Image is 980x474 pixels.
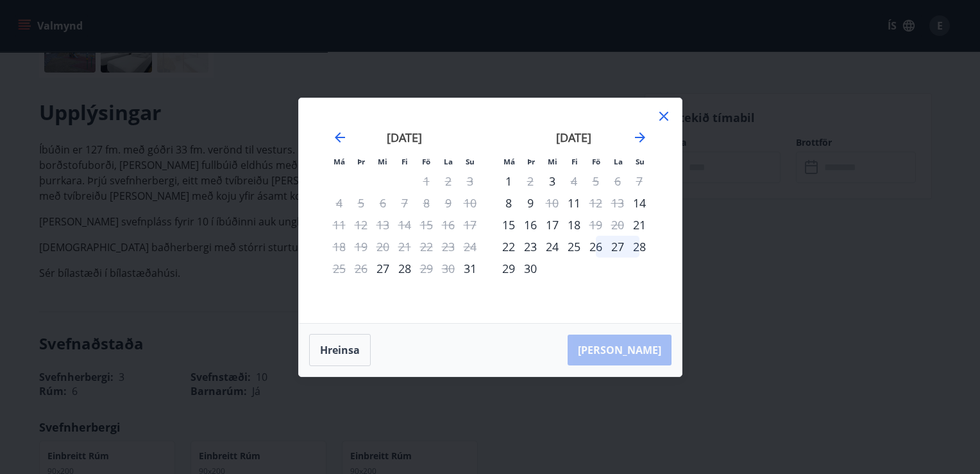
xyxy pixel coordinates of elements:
[556,130,591,145] strong: [DATE]
[444,157,453,166] small: La
[401,157,408,166] small: Fi
[350,192,372,214] td: Not available. þriðjudagur, 5. ágúst 2025
[629,192,650,214] div: Aðeins innritun í boði
[459,170,481,192] td: Not available. sunnudagur, 3. ágúst 2025
[520,214,541,236] div: 16
[520,236,541,258] div: 23
[607,192,629,214] td: Not available. laugardagur, 13. september 2025
[563,192,585,214] div: Aðeins innritun í boði
[585,236,607,258] td: Choose föstudagur, 26. september 2025 as your check-in date. It’s available.
[571,157,578,166] small: Fi
[372,258,394,279] div: Aðeins innritun í boði
[309,334,371,366] button: Hreinsa
[437,214,459,236] td: Not available. laugardagur, 16. ágúst 2025
[350,214,372,236] td: Not available. þriðjudagur, 12. ágúst 2025
[541,236,563,258] div: 24
[498,236,520,258] div: 22
[459,192,481,214] td: Not available. sunnudagur, 10. ágúst 2025
[563,170,585,192] td: Not available. fimmtudagur, 4. september 2025
[563,170,585,192] div: Aðeins útritun í boði
[394,192,416,214] td: Not available. fimmtudagur, 7. ágúst 2025
[332,130,348,145] div: Move backward to switch to the previous month.
[498,236,520,258] td: Choose mánudagur, 22. september 2025 as your check-in date. It’s available.
[394,258,416,279] div: 28
[437,236,459,258] td: Not available. laugardagur, 23. ágúst 2025
[357,157,365,166] small: Þr
[394,236,416,258] td: Not available. fimmtudagur, 21. ágúst 2025
[334,157,345,166] small: Má
[592,157,600,166] small: Fö
[520,170,541,192] td: Not available. þriðjudagur, 2. september 2025
[636,157,645,166] small: Su
[350,236,372,258] td: Not available. þriðjudagur, 19. ágúst 2025
[585,192,607,214] div: Aðeins útritun í boði
[459,258,481,279] td: Choose sunnudagur, 31. ágúst 2025 as your check-in date. It’s available.
[541,214,563,236] td: Choose miðvikudagur, 17. september 2025 as your check-in date. It’s available.
[629,192,650,214] td: Choose sunnudagur, 14. september 2025 as your check-in date. It’s available.
[629,214,650,236] td: Choose sunnudagur, 21. september 2025 as your check-in date. It’s available.
[527,157,535,166] small: Þr
[585,236,607,258] div: 26
[563,236,585,258] td: Choose fimmtudagur, 25. september 2025 as your check-in date. It’s available.
[328,214,350,236] td: Not available. mánudagur, 11. ágúst 2025
[416,170,437,192] td: Not available. föstudagur, 1. ágúst 2025
[416,258,437,279] div: Aðeins útritun í boði
[607,236,629,258] td: Choose laugardagur, 27. september 2025 as your check-in date. It’s available.
[607,170,629,192] td: Not available. laugardagur, 6. september 2025
[585,192,607,214] td: Not available. föstudagur, 12. september 2025
[520,170,541,192] div: Aðeins útritun í boði
[520,192,541,214] div: 9
[629,236,650,258] div: 28
[328,192,350,214] td: Not available. mánudagur, 4. ágúst 2025
[387,130,422,145] strong: [DATE]
[437,170,459,192] td: Not available. laugardagur, 2. ágúst 2025
[541,214,563,236] div: 17
[541,192,563,214] div: Aðeins útritun í boði
[614,157,623,166] small: La
[629,236,650,258] td: Choose sunnudagur, 28. september 2025 as your check-in date. It’s available.
[416,214,437,236] td: Not available. föstudagur, 15. ágúst 2025
[520,214,541,236] td: Choose þriðjudagur, 16. september 2025 as your check-in date. It’s available.
[394,214,416,236] td: Not available. fimmtudagur, 14. ágúst 2025
[314,114,666,308] div: Calendar
[541,192,563,214] td: Not available. miðvikudagur, 10. september 2025
[629,170,650,192] td: Not available. sunnudagur, 7. september 2025
[372,214,394,236] td: Not available. miðvikudagur, 13. ágúst 2025
[416,258,437,279] td: Not available. föstudagur, 29. ágúst 2025
[520,258,541,279] div: 30
[372,192,394,214] td: Not available. miðvikudagur, 6. ágúst 2025
[498,170,520,192] div: 1
[632,130,648,145] div: Move forward to switch to the next month.
[541,170,563,192] div: Aðeins innritun í boði
[585,214,607,236] td: Not available. föstudagur, 19. september 2025
[563,214,585,236] div: 18
[498,258,520,279] div: 29
[498,214,520,236] td: Choose mánudagur, 15. september 2025 as your check-in date. It’s available.
[541,170,563,192] td: Choose miðvikudagur, 3. september 2025 as your check-in date. It’s available.
[394,258,416,279] td: Choose fimmtudagur, 28. ágúst 2025 as your check-in date. It’s available.
[422,157,430,166] small: Fö
[548,157,557,166] small: Mi
[585,170,607,192] td: Not available. föstudagur, 5. september 2025
[607,214,629,236] td: Not available. laugardagur, 20. september 2025
[563,236,585,258] div: 25
[328,236,350,258] td: Not available. mánudagur, 18. ágúst 2025
[372,236,394,258] td: Not available. miðvikudagur, 20. ágúst 2025
[498,170,520,192] td: Choose mánudagur, 1. september 2025 as your check-in date. It’s available.
[541,236,563,258] td: Choose miðvikudagur, 24. september 2025 as your check-in date. It’s available.
[498,258,520,279] td: Choose mánudagur, 29. september 2025 as your check-in date. It’s available.
[437,258,459,279] td: Not available. laugardagur, 30. ágúst 2025
[466,157,475,166] small: Su
[416,236,437,258] td: Not available. föstudagur, 22. ágúst 2025
[563,214,585,236] td: Choose fimmtudagur, 18. september 2025 as your check-in date. It’s available.
[520,236,541,258] td: Choose þriðjudagur, 23. september 2025 as your check-in date. It’s available.
[503,157,515,166] small: Má
[498,192,520,214] div: Aðeins innritun í boði
[372,258,394,279] td: Choose miðvikudagur, 27. ágúst 2025 as your check-in date. It’s available.
[520,258,541,279] td: Choose þriðjudagur, 30. september 2025 as your check-in date. It’s available.
[498,192,520,214] td: Choose mánudagur, 8. september 2025 as your check-in date. It’s available.
[378,157,387,166] small: Mi
[437,192,459,214] td: Not available. laugardagur, 9. ágúst 2025
[563,192,585,214] td: Choose fimmtudagur, 11. september 2025 as your check-in date. It’s available.
[416,192,437,214] td: Not available. föstudagur, 8. ágúst 2025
